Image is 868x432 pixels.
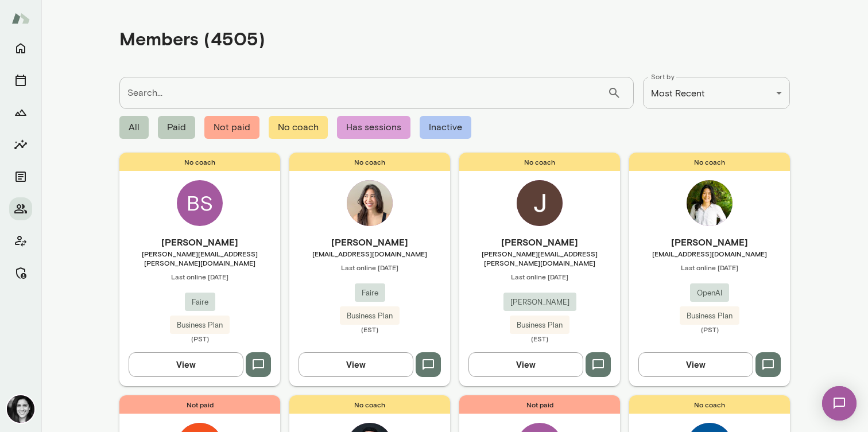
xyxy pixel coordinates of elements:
div: BS [177,180,223,226]
h6: [PERSON_NAME] [459,235,620,249]
button: Home [9,37,32,60]
h6: [PERSON_NAME] [119,235,280,249]
button: View [638,352,753,376]
span: [PERSON_NAME] [503,297,576,308]
button: Insights [9,133,32,156]
span: Inactive [420,116,471,139]
span: Business Plan [510,320,569,331]
span: Last online [DATE] [119,272,280,281]
img: Jake Kahana [517,180,563,226]
span: No coach [289,395,450,414]
span: [PERSON_NAME][EMAIL_ADDRESS][PERSON_NAME][DOMAIN_NAME] [119,249,280,267]
span: Last online [DATE] [459,272,620,281]
img: Monica Bi [687,180,733,226]
span: [PERSON_NAME][EMAIL_ADDRESS][PERSON_NAME][DOMAIN_NAME] [459,249,620,267]
h6: [PERSON_NAME] [289,235,450,249]
span: Paid [158,116,195,139]
button: Manage [9,262,32,285]
span: Not paid [459,395,620,414]
span: No coach [119,153,280,171]
span: Business Plan [170,320,230,331]
img: Mento [11,7,30,29]
span: All [119,116,149,139]
span: No coach [629,153,790,171]
img: Jasmine Shen [347,180,393,226]
span: (PST) [119,334,280,343]
span: Last online [DATE] [289,263,450,272]
span: [EMAIL_ADDRESS][DOMAIN_NAME] [629,249,790,258]
button: View [468,352,583,376]
button: View [129,352,243,376]
img: Jamie Albers [7,395,34,423]
span: Business Plan [340,310,400,322]
span: (EST) [289,325,450,334]
span: Business Plan [680,310,739,322]
span: No coach [269,116,328,139]
span: No coach [629,395,790,414]
button: Client app [9,229,32,252]
span: [EMAIL_ADDRESS][DOMAIN_NAME] [289,249,450,258]
span: Has sessions [337,116,410,139]
span: Faire [355,287,385,299]
span: No coach [459,153,620,171]
h6: [PERSON_NAME] [629,235,790,249]
span: Not paid [204,116,259,139]
span: No coach [289,153,450,171]
button: Members [9,197,32,220]
span: (PST) [629,325,790,334]
span: OpenAI [690,287,729,299]
label: Sort by [651,72,675,81]
button: Sessions [9,69,32,92]
button: Growth Plan [9,101,32,124]
h4: Members (4505) [119,28,265,49]
button: Documents [9,165,32,188]
button: View [299,352,413,376]
span: (EST) [459,334,620,343]
div: Most Recent [643,77,790,109]
span: Last online [DATE] [629,263,790,272]
span: Faire [185,297,215,308]
span: Not paid [119,395,280,414]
